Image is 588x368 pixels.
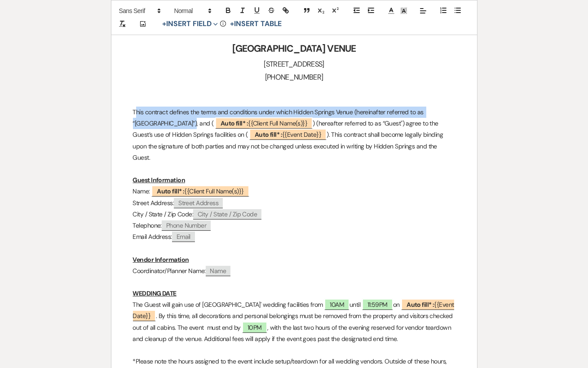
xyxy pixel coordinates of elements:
[133,176,185,184] u: Guest Information
[407,301,434,309] b: Auto fill* :
[159,19,221,30] button: Insert Field
[133,71,455,84] h3: [PHONE_NUMBER]
[163,21,167,28] span: +
[151,185,249,197] span: {{Client Full Name(s)}}
[133,220,455,231] p: Telephone:
[133,209,455,220] p: City / State / Zip Code:
[133,58,455,71] h3: [STREET_ADDRESS]
[230,21,234,28] span: +
[133,299,454,321] span: {{Event Date}}
[170,5,214,16] span: Header Formats
[193,209,261,220] span: City / State / Zip Code
[221,119,248,127] b: Auto fill* :
[362,299,393,310] span: 11:59PM
[162,220,211,231] span: Phone Number
[172,232,195,242] span: Email
[133,256,189,264] u: Vendor Information
[417,5,429,16] span: Alignment
[242,322,267,333] span: 10PM
[157,187,184,195] b: Auto fill* :
[133,265,455,277] p: Coordinator/Planner Name:
[215,117,313,129] span: {{Client Full Name(s)}}
[232,42,356,55] strong: [GEOGRAPHIC_DATA] VENUE
[133,107,455,163] p: This contract defines the terms and conditions under which Hidden Springs Venue (hereinafter refe...
[398,5,410,16] span: Text Background Color
[133,289,177,297] u: WEDDING DATE
[133,231,455,242] p: Email Address:
[255,130,282,139] b: Auto fill* :
[133,299,455,345] p: The Guest will gain use of [GEOGRAPHIC_DATA]' wedding facilities from until on . By this time, al...
[249,129,327,140] span: {{Event Date}}
[133,186,455,197] p: Name:
[324,299,349,310] span: 10AM
[227,19,285,30] button: +Insert Table
[174,198,223,208] span: Street Address
[206,266,231,276] span: Name
[385,5,398,16] span: Text Color
[133,197,455,209] p: Street Address:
